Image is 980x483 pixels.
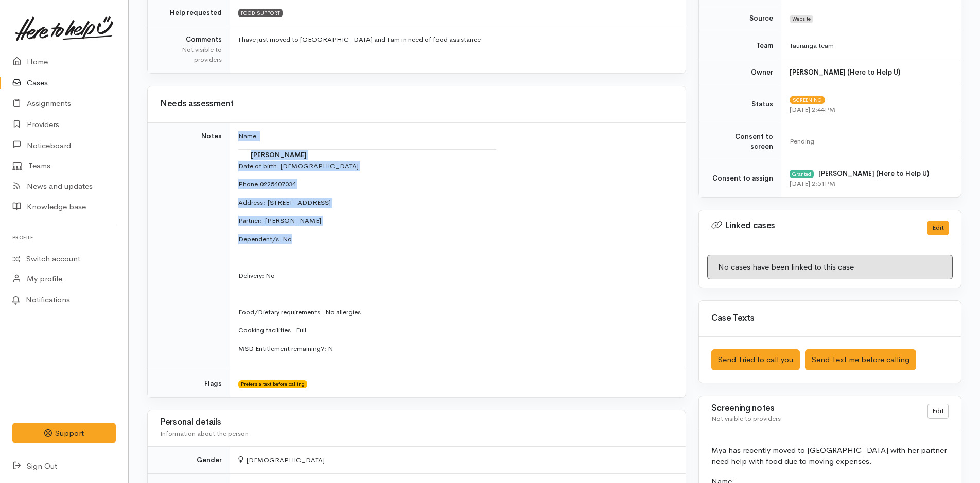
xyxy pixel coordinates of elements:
[238,179,673,189] p: Phone:
[790,96,825,104] span: Screening
[927,221,949,236] button: Edit
[790,136,949,147] div: Pending
[238,271,673,281] p: Delivery: No
[238,216,673,226] p: Partner: [PERSON_NAME]
[238,234,673,244] p: Dependent/s: No
[711,404,915,414] h3: Screening notes
[699,123,781,160] td: Consent to screen
[711,221,915,231] h3: Linked cases
[238,380,307,388] span: Prefers a text before calling
[238,456,325,464] span: [DEMOGRAPHIC_DATA]
[160,429,249,438] span: Information about the person
[699,5,781,32] td: Source
[699,59,781,86] td: Owner
[160,418,673,427] h3: Personal details
[148,446,230,474] td: Gender
[818,169,929,178] b: [PERSON_NAME] (Here to Help U)
[699,86,781,123] td: Status
[12,423,116,444] button: Support
[238,9,283,17] span: FOOD SUPPORT
[238,325,673,335] p: Cooking facilities: Full
[790,15,813,23] span: Website
[238,161,673,171] p: Date of birth: [DEMOGRAPHIC_DATA]
[148,26,230,73] td: Comments
[790,68,900,77] b: [PERSON_NAME] (Here to Help U)
[251,151,307,159] span: [PERSON_NAME]
[148,122,230,370] td: Notes
[699,32,781,59] td: Team
[711,444,949,468] p: Mya has recently moved to [GEOGRAPHIC_DATA] with her partner need help with food due to moving ex...
[790,41,834,50] span: Tauranga team
[790,104,949,115] div: [DATE] 2:44PM
[12,230,116,244] h6: Profile
[238,198,673,208] p: Address: [STREET_ADDRESS]
[160,45,222,65] div: Not visible to providers
[238,344,673,354] p: MSD Entitlement remaining?: N
[707,255,953,280] div: No cases have been linked to this case
[238,307,673,317] p: Food/Dietary requirements: No allergies
[711,349,800,370] button: Send Tried to call you
[230,26,686,73] td: I have just moved to [GEOGRAPHIC_DATA] and I am in need of food assistance
[260,180,296,188] a: 0225407034
[711,414,915,424] div: Not visible to providers
[805,349,916,370] button: Send Text me before calling
[148,370,230,397] td: Flags
[699,160,781,197] td: Consent to assign
[711,314,949,324] h3: Case Texts
[238,131,673,141] p: Name:
[790,170,814,178] div: Granted
[927,404,949,419] a: Edit
[160,99,673,109] h3: Needs assessment
[790,178,949,189] div: [DATE] 2:51PM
